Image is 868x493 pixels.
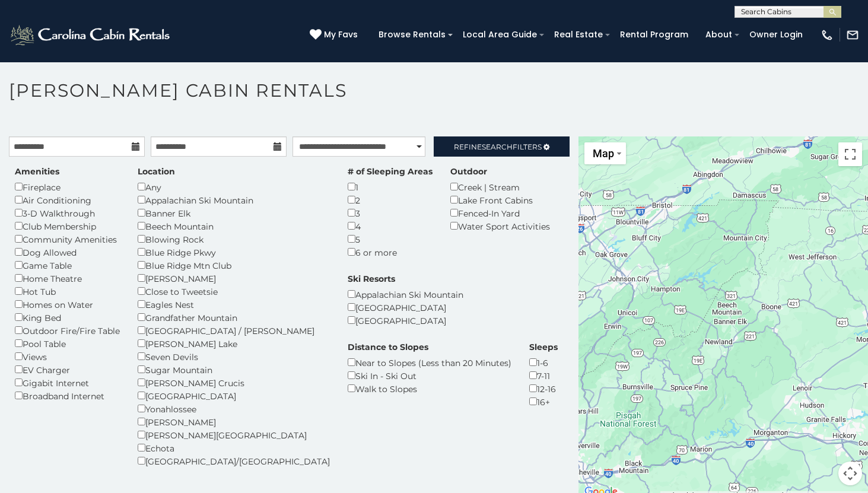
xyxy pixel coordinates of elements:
div: [GEOGRAPHIC_DATA] [138,389,330,402]
label: Sleeps [529,341,558,353]
label: # of Sleeping Areas [348,166,433,177]
div: Blue Ridge Pkwy [138,246,330,259]
div: Homes on Water [15,298,120,311]
div: 3-D Walkthrough [15,206,120,220]
div: 6 or more [348,246,433,259]
div: Community Amenities [15,233,120,246]
div: Yonahlossee [138,402,330,415]
a: Browse Rentals [373,26,452,44]
div: Game Table [15,259,120,272]
span: Search [482,142,513,151]
div: 2 [348,193,433,206]
div: [PERSON_NAME] [138,272,330,285]
div: Blowing Rock [138,233,330,246]
img: phone-regular-white.png [821,28,834,42]
label: Location [138,166,175,177]
span: My Favs [324,28,358,41]
div: [PERSON_NAME] Crucis [138,376,330,389]
a: RefineSearchFilters [434,136,570,157]
div: Hot Tub [15,285,120,298]
div: 1 [348,180,433,193]
div: 7-11 [529,369,558,382]
div: 16+ [529,395,558,408]
div: Outdoor Fire/Fire Table [15,324,120,337]
div: Appalachian Ski Mountain [138,193,330,206]
div: Sugar Mountain [138,363,330,376]
div: 1-6 [529,356,558,369]
a: Owner Login [743,26,809,44]
div: Dog Allowed [15,246,120,259]
a: Local Area Guide [457,26,543,44]
div: Fireplace [15,180,120,193]
span: Refine Filters [454,142,542,151]
label: Amenities [15,166,59,177]
div: King Bed [15,311,120,324]
div: Air Conditioning [15,193,120,206]
div: Creek | Stream [450,180,550,193]
button: Toggle fullscreen view [838,142,862,166]
div: 12-16 [529,382,558,395]
div: 3 [348,206,433,220]
a: My Favs [310,28,361,42]
div: Club Membership [15,220,120,233]
div: Pool Table [15,337,120,350]
div: Fenced-In Yard [450,206,550,220]
div: Broadband Internet [15,389,120,402]
div: Blue Ridge Mtn Club [138,259,330,272]
div: [PERSON_NAME] Lake [138,337,330,350]
a: Real Estate [548,26,609,44]
label: Distance to Slopes [348,341,428,353]
div: Close to Tweetsie [138,285,330,298]
div: Beech Mountain [138,220,330,233]
button: Map camera controls [838,462,862,485]
div: [PERSON_NAME] [138,415,330,428]
div: EV Charger [15,363,120,376]
div: 4 [348,220,433,233]
div: Home Theatre [15,272,120,285]
div: Banner Elk [138,206,330,220]
div: Eagles Nest [138,298,330,311]
div: Echota [138,441,330,454]
div: Near to Slopes (Less than 20 Minutes) [348,356,511,369]
div: Appalachian Ski Mountain [348,288,463,301]
div: [GEOGRAPHIC_DATA] / [PERSON_NAME] [138,324,330,337]
label: Outdoor [450,166,487,177]
div: Grandfather Mountain [138,311,330,324]
div: Water Sport Activities [450,220,550,233]
div: Walk to Slopes [348,382,511,395]
div: [GEOGRAPHIC_DATA] [348,301,463,314]
span: Map [593,147,614,160]
div: Any [138,180,330,193]
div: 5 [348,233,433,246]
img: White-1-2.png [9,23,173,47]
div: Views [15,350,120,363]
a: Rental Program [614,26,694,44]
div: [GEOGRAPHIC_DATA] [348,314,463,327]
button: Change map style [584,142,626,164]
div: [GEOGRAPHIC_DATA]/[GEOGRAPHIC_DATA] [138,454,330,467]
div: Lake Front Cabins [450,193,550,206]
div: Ski In - Ski Out [348,369,511,382]
a: About [700,26,738,44]
div: Seven Devils [138,350,330,363]
div: Gigabit Internet [15,376,120,389]
label: Ski Resorts [348,273,395,285]
div: [PERSON_NAME][GEOGRAPHIC_DATA] [138,428,330,441]
img: mail-regular-white.png [846,28,859,42]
